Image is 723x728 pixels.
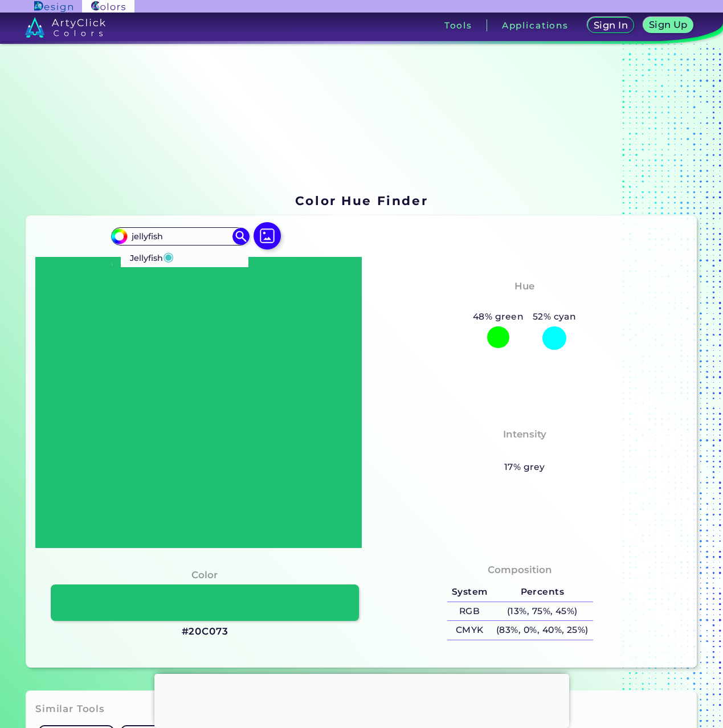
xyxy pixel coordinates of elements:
[504,460,545,475] h5: 17% grey
[492,602,593,621] h5: (13%, 75%, 45%)
[154,674,569,725] iframe: Advertisement
[590,18,632,32] a: Sign In
[646,18,691,32] a: Sign Up
[492,621,593,640] h5: (83%, 0%, 40%, 25%)
[22,58,696,189] iframe: Advertisement
[35,702,105,716] h3: Similar Tools
[447,621,492,640] h5: CMYK
[492,583,593,602] h5: Percents
[130,246,174,267] p: Jellyfish
[232,228,250,245] img: icon search
[444,21,472,30] h3: Tools
[514,278,534,295] h4: Hue
[488,562,552,578] h4: Composition
[528,309,581,324] h5: 52% cyan
[468,309,528,324] h5: 48% green
[191,567,218,583] h4: Color
[127,229,233,244] input: type color..
[182,625,228,639] h3: #20C073
[502,21,569,30] h3: Applications
[254,222,281,250] img: icon picture
[447,602,492,621] h5: RGB
[163,249,174,264] span: ◉
[488,296,561,310] h3: Green-Cyan
[651,21,686,29] h5: Sign Up
[495,444,555,458] h3: Moderate
[595,21,626,30] h5: Sign In
[447,583,492,602] h5: System
[503,426,546,443] h4: Intensity
[25,17,105,38] img: logo_artyclick_colors_white.svg
[295,192,428,209] h1: Color Hue Finder
[34,1,72,12] img: ArtyClick Design logo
